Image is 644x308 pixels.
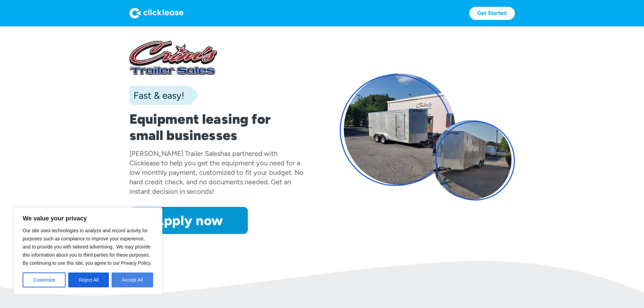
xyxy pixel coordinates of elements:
[23,214,153,222] p: We value your privacy
[469,7,515,20] a: Get Started
[129,8,184,19] img: Logo
[112,273,153,287] button: Accept All
[129,89,184,102] div: Fast & easy!
[129,111,305,143] h1: Equipment leasing for small businesses
[68,273,109,287] button: Reject All
[14,207,162,294] div: We value your privacy
[23,228,151,266] span: Our site uses technologies to analyze and record activity for purposes such as compliance to impr...
[23,273,66,287] button: Customize
[129,149,220,158] div: [PERSON_NAME] Trailer Sales
[129,149,304,195] div: has partnered with Clicklease to help you get the equipment you need for a low monthly payment, c...
[129,207,248,234] a: Apply now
